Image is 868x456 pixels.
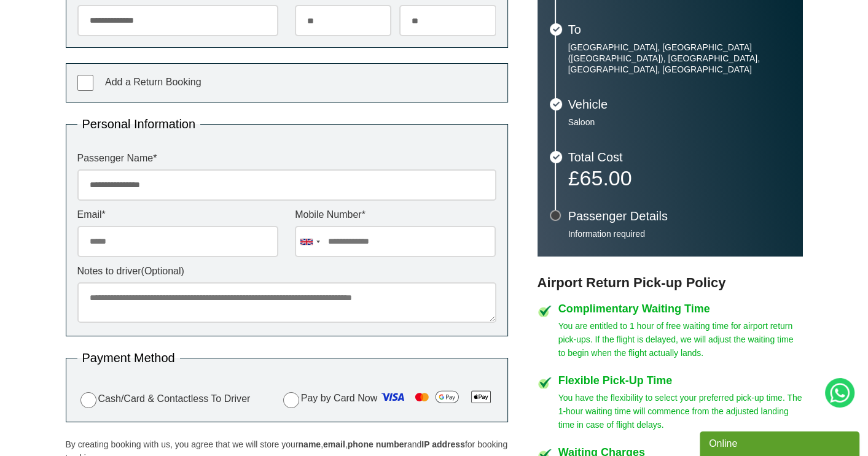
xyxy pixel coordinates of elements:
span: Add a Return Booking [105,77,201,87]
legend: Payment Method [77,352,180,364]
strong: name [298,439,321,449]
p: You have the flexibility to select your preferred pick-up time. The 1-hour waiting time will comm... [558,391,803,431]
input: Cash/Card & Contactless To Driver [80,392,96,408]
input: Pay by Card Now [283,392,299,408]
input: Add a Return Booking [77,75,93,91]
p: £ [568,169,791,187]
h3: Vehicle [568,98,791,110]
div: United Kingdom: +44 [295,226,324,257]
label: Email [77,210,278,220]
h4: Complimentary Waiting Time [558,303,803,314]
h3: Total Cost [568,151,791,163]
legend: Personal Information [77,118,201,130]
p: Information required [568,228,791,239]
label: Notes to driver [77,266,496,276]
h3: To [568,23,791,36]
span: (Optional) [141,266,184,276]
label: Cash/Card & Contactless To Driver [77,390,251,408]
label: Pay by Card Now [280,387,496,411]
iframe: chat widget [700,429,862,456]
h4: Flexible Pick-Up Time [558,375,803,386]
strong: phone number [348,439,407,449]
h3: Airport Return Pick-up Policy [538,275,803,291]
label: Passenger Name [77,153,496,163]
strong: IP address [421,439,465,449]
strong: email [323,439,345,449]
h3: Passenger Details [568,210,791,222]
span: 65.00 [579,166,631,190]
p: You are entitled to 1 hour of free waiting time for airport return pick-ups. If the flight is del... [558,319,803,360]
label: Mobile Number [295,210,496,220]
p: [GEOGRAPHIC_DATA], [GEOGRAPHIC_DATA] ([GEOGRAPHIC_DATA]), [GEOGRAPHIC_DATA], [GEOGRAPHIC_DATA], [... [568,42,791,75]
p: Saloon [568,117,791,128]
